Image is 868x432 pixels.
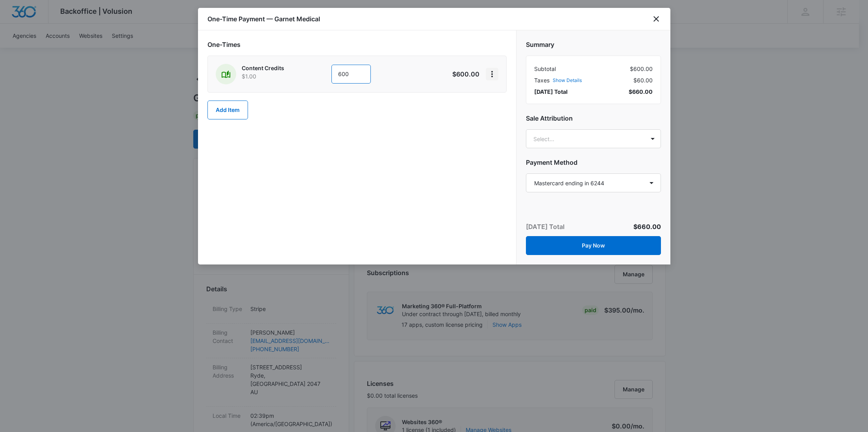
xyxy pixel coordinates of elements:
button: View More [486,68,498,80]
h2: Summary [526,40,661,49]
input: 1 [331,65,371,84]
span: Taxes [534,76,550,84]
h2: Payment Method [526,158,661,167]
span: Subtotal [534,65,556,73]
span: $60.00 [633,76,653,84]
p: [DATE] Total [526,222,564,231]
button: Add Item [207,101,248,119]
p: $1.00 [242,72,309,80]
h1: One-Time Payment — Garnet Medical [207,14,320,24]
h2: One-Times [207,40,507,49]
p: Content Credits [242,64,309,72]
h2: Sale Attribution [526,114,661,123]
button: Show Details [553,78,582,83]
span: $660.00 [633,223,661,231]
span: [DATE] Total [534,88,568,96]
span: $660.00 [629,88,653,96]
div: $600.00 [534,65,653,73]
p: $600.00 [442,69,479,79]
button: Pay Now [526,236,661,255]
button: close [651,14,661,24]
